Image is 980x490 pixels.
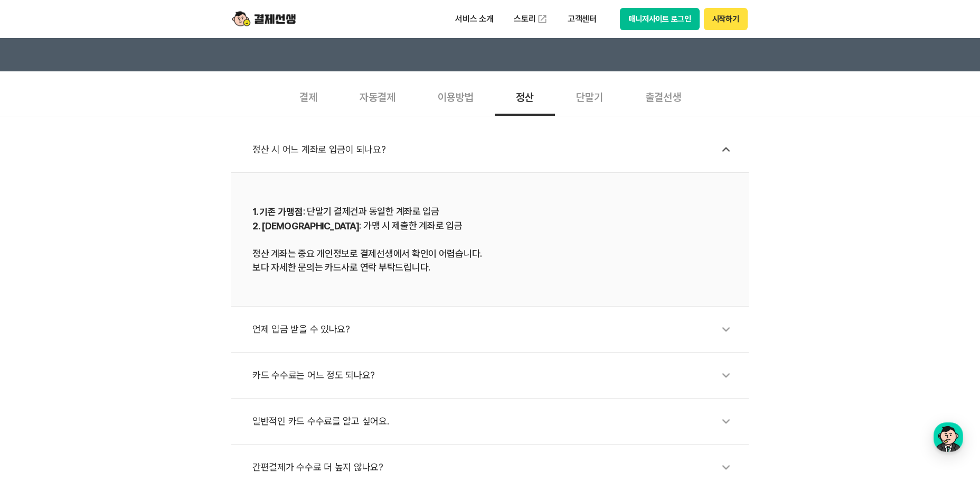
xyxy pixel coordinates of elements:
a: 설정 [136,335,203,362]
div: 간편결제가 수수료 더 높지 않나요? [252,455,738,479]
button: 매니저사이트 로그인 [620,8,700,30]
div: 단말기 [555,77,624,116]
div: 정산 시 어느 계좌로 입금이 되나요? [252,137,738,162]
button: 시작하기 [704,8,748,30]
div: 자동결제 [338,77,417,116]
span: 대화 [97,352,109,360]
div: 결제 [278,77,338,116]
img: 외부 도메인 오픈 [537,14,548,24]
img: logo [232,9,296,29]
a: 스토리 [506,8,555,30]
p: 서비스 소개 [448,10,501,29]
div: 언제 입금 받을 수 있나요? [252,317,738,341]
span: 설정 [163,351,176,359]
div: 출결선생 [624,77,702,116]
span: 홈 [33,351,40,359]
div: 이용방법 [417,77,495,116]
b: 2. [DEMOGRAPHIC_DATA] [252,220,359,232]
a: 홈 [3,335,70,362]
b: 1. 기존 가맹점 [252,206,303,217]
p: 고객센터 [560,10,604,29]
div: 카드 수수료는 어느 정도 되나요? [252,363,738,387]
div: 일반적인 카드 수수료를 알고 싶어요. [252,409,738,433]
a: 대화 [70,335,136,362]
div: 정산 [495,77,555,116]
div: : 단말기 결제건과 동일한 계좌로 입금 : 가맹 시 제출한 계좌로 입금 정산 계좌는 중요 개인정보로 결제선생에서 확인이 어렵습니다. 보다 자세한 문의는 카드사로 연락 부탁드립니다. [252,205,728,274]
